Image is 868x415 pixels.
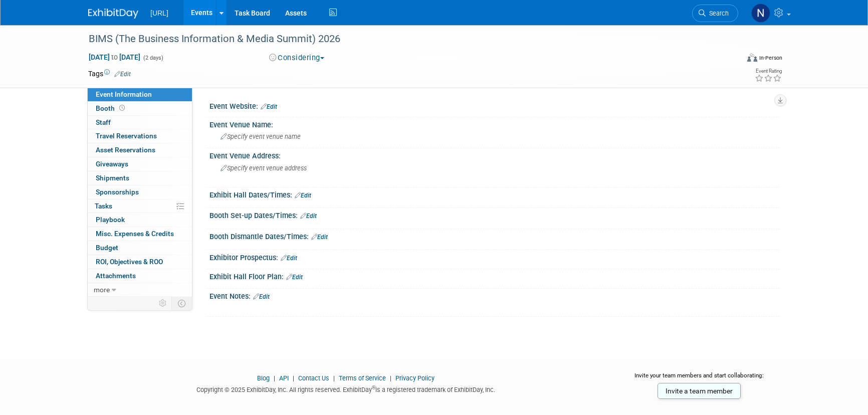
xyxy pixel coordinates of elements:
span: Sponsorships [96,188,139,196]
a: Misc. Expenses & Credits [88,227,192,241]
a: Edit [295,192,311,199]
a: Contact Us [298,374,329,382]
span: [DATE] [DATE] [88,53,141,62]
img: ExhibitDay [88,9,138,19]
a: Sponsorships [88,185,192,199]
img: Format-Inperson.png [747,54,757,62]
span: | [290,374,297,382]
span: Event Information [96,90,152,98]
a: Giveaways [88,157,192,171]
a: Playbook [88,213,192,227]
a: Edit [114,71,131,78]
span: Tasks [95,202,112,210]
span: | [387,374,394,382]
span: Asset Reservations [96,146,155,154]
sup: ® [372,385,375,390]
a: API [279,374,289,382]
a: Terms of Service [339,374,386,382]
span: Booth [96,104,127,112]
a: Edit [300,213,317,220]
a: Event Information [88,88,192,101]
div: Invite your team members and start collaborating: [618,371,780,386]
a: Budget [88,241,192,255]
div: Booth Set-up Dates/Times: [209,208,780,221]
div: Booth Dismantle Dates/Times: [209,229,780,242]
a: Edit [281,255,297,262]
a: Edit [261,103,277,110]
span: Travel Reservations [96,132,157,140]
a: Edit [253,293,270,300]
span: Staff [96,118,111,126]
td: Toggle Event Tabs [172,297,192,310]
a: Search [692,5,738,22]
div: Event Rating [755,69,782,74]
a: Invite a team member [658,383,741,399]
a: more [88,283,192,297]
span: | [331,374,337,382]
span: Attachments [96,272,136,280]
span: Giveaways [96,160,128,168]
div: Exhibit Hall Dates/Times: [209,187,780,200]
span: to [110,53,119,61]
span: Shipments [96,174,129,182]
div: Event Venue Name: [209,117,780,130]
div: Event Website: [209,99,780,112]
div: BIMS (The Business Information & Media Summit) 2026 [85,30,723,48]
a: Edit [311,234,328,241]
div: Exhibitor Prospectus: [209,250,780,263]
div: Exhibit Hall Floor Plan: [209,269,780,282]
button: Considering [266,53,328,63]
div: Event Venue Address: [209,148,780,161]
td: Personalize Event Tab Strip [154,297,172,310]
span: Specify event venue name [221,133,301,140]
a: Asset Reservations [88,143,192,157]
span: Misc. Expenses & Credits [96,230,174,238]
a: Shipments [88,171,192,185]
a: Privacy Policy [395,374,435,382]
span: (2 days) [142,55,163,61]
span: Playbook [96,216,125,224]
a: Blog [257,374,270,382]
div: Event Format [679,52,782,67]
span: | [271,374,278,382]
td: Tags [88,69,131,79]
div: In-Person [759,54,782,62]
a: Edit [286,274,303,281]
a: Travel Reservations [88,129,192,143]
span: more [94,286,110,294]
span: Booth not reserved yet [117,104,127,112]
a: Booth [88,102,192,115]
a: Staff [88,116,192,129]
span: ROI, Objectives & ROO [96,258,163,266]
span: Budget [96,244,118,252]
a: Attachments [88,269,192,283]
div: Event Notes: [209,289,780,302]
span: Search [706,10,729,17]
img: Noah Paaymans [751,4,770,23]
span: [URL] [150,9,168,17]
span: Specify event venue address [221,164,307,172]
div: Copyright © 2025 ExhibitDay, Inc. All rights reserved. ExhibitDay is a registered trademark of Ex... [88,383,603,394]
a: ROI, Objectives & ROO [88,255,192,269]
a: Tasks [88,199,192,213]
